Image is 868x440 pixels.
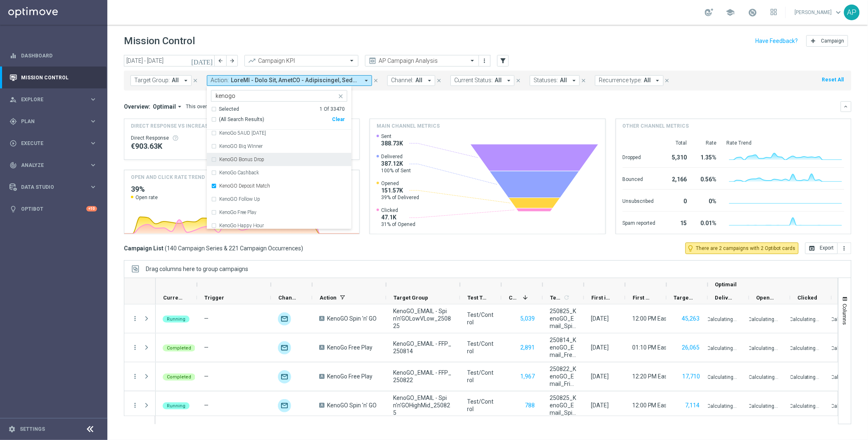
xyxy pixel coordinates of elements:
[834,8,843,17] span: keyboard_arrow_down
[86,206,97,212] div: +10
[320,295,337,301] span: Action
[563,294,570,301] i: refresh
[21,45,97,67] a: Dashboard
[394,295,428,301] span: Target Group
[219,183,270,188] label: KenoGO Deposit Match
[163,295,183,301] span: Current Status
[591,295,611,301] span: First in Range
[436,78,442,83] i: close
[219,197,260,202] label: KenoGO Follow Up
[20,427,45,432] a: Settings
[387,75,435,86] button: Channel: All arrow_drop_down
[632,315,815,322] span: 12:00 PM Eastern Australia Time (Sydney) (UTC +10:00)
[687,245,695,252] i: lightbulb_outline
[219,170,259,175] label: KenoGo Cashback
[219,144,263,149] label: KenoGO Big WInner
[580,76,587,85] button: close
[550,394,577,416] span: 250825_KenoGO_Email_SpinNGO_HighMid
[204,344,209,351] span: —
[226,55,238,67] button: arrow_forward
[131,315,139,322] i: more_vert
[278,312,291,326] div: Optimail
[167,316,185,322] span: Running
[278,370,291,383] img: Optimail
[451,75,515,86] button: Current Status: All arrow_drop_down
[248,57,256,65] i: trending_up
[9,162,97,169] button: track_changes Analyze keyboard_arrow_right
[9,140,97,147] div: play_circle_outline Execute keyboard_arrow_right
[696,245,796,252] span: There are 2 campaigns with 2 Optibot cards
[749,373,778,381] p: Calculating...
[190,55,215,67] button: [DATE]
[805,243,838,254] button: open_in_browser Export
[219,223,264,228] label: KenoGo Happy Hour
[9,205,17,213] i: lightbulb
[9,118,17,125] i: gps_fixed
[9,52,97,59] button: equalizer Dashboard
[167,345,191,351] span: Completed
[393,394,453,416] span: KenoGO_EMAIL - Spin'n'GOHighMid_250825
[231,77,359,84] span: KenoGO - Paid Out KenoGO - Partnerships KenoGO - Product Announcement KenoGO - Security + 77 more
[381,167,411,174] span: 100% of Sent
[327,373,372,380] span: KenoGo Free Play
[790,402,820,409] p: Calculating...
[301,245,303,252] span: )
[393,369,453,384] span: KenoGO_EMAIL - FFP_250822
[9,52,17,59] i: equalizer
[681,342,701,353] button: 26,065
[707,402,737,409] p: Calculating...
[381,187,419,194] span: 151.57K
[805,245,851,251] multiple-options-button: Export to CSV
[623,150,656,163] div: Dropped
[509,295,519,301] span: Control Customers
[515,76,522,85] button: close
[319,345,325,350] span: A
[9,96,97,103] div: person_search Explore keyboard_arrow_right
[131,174,205,181] h4: OPEN AND CLICK RATE TREND
[124,35,195,47] h1: Mission Control
[163,344,195,352] colored-tag: Completed
[146,266,248,272] span: Drag columns here to group campaigns
[426,77,433,84] i: arrow_drop_down
[697,140,717,146] div: Rate
[131,402,139,409] button: more_vert
[21,97,89,102] span: Explore
[519,342,536,353] button: 2,891
[560,77,567,84] span: All
[821,38,844,44] span: Campaign
[454,77,493,84] span: Current Status:
[467,311,494,326] div: Test/Control
[215,55,226,67] button: arrow_back
[467,398,494,413] div: Test/Control
[163,373,195,381] colored-tag: Completed
[21,119,89,124] span: Plan
[666,140,687,146] div: Total
[707,315,737,323] p: Calculating...
[21,67,97,88] a: Mission Control
[495,77,502,84] span: All
[666,172,687,185] div: 2,166
[182,77,190,84] i: arrow_drop_down
[415,77,422,84] span: All
[790,315,820,323] p: Calculating...
[211,153,347,166] div: KenoGO Bonus Drop
[278,399,291,412] div: Optimail
[9,118,97,125] button: gps_fixed Plan keyboard_arrow_right
[319,316,325,321] span: A
[9,74,97,81] div: Mission Control
[89,95,97,103] i: keyboard_arrow_right
[838,243,851,254] button: more_vert
[381,180,419,187] span: Opened
[550,365,577,388] span: 250822_KenoGO_Email_FridayFreePlay
[186,103,329,110] div: This overview shows data of campaigns executed via Optimail
[756,38,798,44] input: Have Feedback?
[131,135,202,141] div: Direct Response
[218,58,223,64] i: arrow_back
[372,76,379,85] button: close
[534,77,558,84] span: Statuses:
[9,67,97,88] div: Mission Control
[191,57,213,64] i: [DATE]
[666,150,687,163] div: 5,310
[131,141,202,151] div: €903,633
[524,400,536,411] button: 788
